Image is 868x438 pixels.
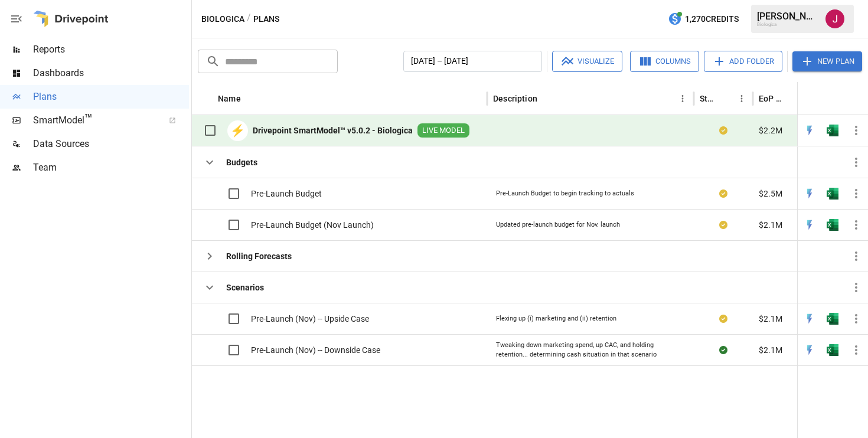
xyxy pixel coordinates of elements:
img: excel-icon.76473adf.svg [827,188,838,200]
button: Columns [630,51,699,72]
div: Description [493,94,537,103]
img: Joey Zwillinger [825,9,844,28]
div: Open in Excel [827,219,838,231]
span: Team [33,161,189,175]
div: Flexing up (i) marketing and (ii) retention [496,314,616,323]
div: EoP Cash [759,94,787,103]
button: New Plan [792,51,862,71]
div: Status [700,94,716,103]
div: Open in Quick Edit [804,219,815,231]
span: Pre-Launch Budget [251,188,322,200]
button: Visualize [552,51,622,72]
span: $2.1M [759,313,782,325]
div: Your plan has changes in Excel that are not reflected in the Drivepoint Data Warehouse, select "S... [719,188,727,200]
button: Add Folder [704,51,782,72]
span: Pre-Launch (Nov) -- Upside Case [251,313,369,325]
div: [PERSON_NAME] [757,11,818,22]
button: Status column menu [733,90,750,107]
div: / [247,12,251,27]
button: Description column menu [674,90,691,107]
div: Sync complete [719,344,727,356]
div: Name [218,94,241,103]
b: Budgets [226,156,257,168]
div: Your plan has changes in Excel that are not reflected in the Drivepoint Data Warehouse, select "S... [719,219,727,231]
b: Drivepoint SmartModel™ v5.0.2 - Biologica [253,125,413,136]
button: Biologica [201,12,244,27]
span: Reports [33,43,189,57]
div: Open in Quick Edit [804,188,815,200]
div: Open in Quick Edit [804,313,815,325]
img: quick-edit-flash.b8aec18c.svg [804,344,815,356]
div: Your plan has changes in Excel that are not reflected in the Drivepoint Data Warehouse, select "S... [719,313,727,325]
span: ™ [84,112,93,126]
span: Dashboards [33,66,189,80]
button: Sort [788,90,804,107]
img: excel-icon.76473adf.svg [827,344,838,356]
button: Joey Zwillinger [818,2,851,35]
div: Updated pre-launch budget for Nov. launch [496,220,620,230]
img: excel-icon.76473adf.svg [827,219,838,231]
button: Sort [717,90,733,107]
div: Open in Excel [827,188,838,200]
button: Sort [539,90,555,107]
b: Scenarios [226,282,264,293]
div: ⚡ [227,120,248,141]
img: excel-icon.76473adf.svg [827,125,838,136]
div: Open in Quick Edit [804,125,815,136]
button: Sort [242,90,259,107]
div: Tweaking down marketing spend, up CAC, and holding retention... determining cash situation in tha... [496,341,685,359]
img: quick-edit-flash.b8aec18c.svg [804,219,815,231]
button: 1,270Credits [663,8,743,30]
span: Plans [33,90,189,104]
span: $2.5M [759,188,782,200]
div: Open in Excel [827,344,838,356]
span: $2.1M [759,344,782,356]
img: quick-edit-flash.b8aec18c.svg [804,313,815,325]
img: excel-icon.76473adf.svg [827,313,838,325]
button: Sort [851,90,868,107]
span: 1,270 Credits [685,12,739,27]
span: SmartModel [33,113,156,128]
div: Biologica [757,22,818,27]
span: Pre-Launch (Nov) -- Downside Case [251,344,380,356]
span: Pre-Launch Budget (Nov Launch) [251,219,374,231]
img: quick-edit-flash.b8aec18c.svg [804,125,815,136]
span: $2.1M [759,219,782,231]
img: quick-edit-flash.b8aec18c.svg [804,188,815,200]
span: LIVE MODEL [417,125,469,136]
div: Pre-Launch Budget to begin tracking to actuals [496,189,634,198]
div: Open in Excel [827,125,838,136]
span: Data Sources [33,137,189,151]
span: $2.2M [759,125,782,136]
button: [DATE] – [DATE] [403,51,542,72]
div: Open in Quick Edit [804,344,815,356]
b: Rolling Forecasts [226,250,292,262]
div: Your plan has changes in Excel that are not reflected in the Drivepoint Data Warehouse, select "S... [719,125,727,136]
div: Open in Excel [827,313,838,325]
